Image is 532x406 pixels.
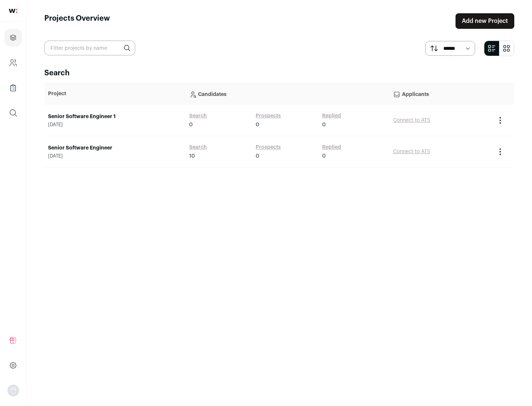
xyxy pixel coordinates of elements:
[189,86,386,101] p: Candidates
[4,29,22,47] a: Projects
[44,41,135,55] input: Filter projects by name
[189,144,207,151] a: Search
[322,152,326,160] span: 0
[7,385,19,396] button: Open dropdown
[48,153,182,159] span: [DATE]
[48,90,182,97] p: Project
[322,121,326,128] span: 0
[9,9,17,13] img: wellfound-shorthand-0d5821cbd27db2630d0214b213865d53afaa358527fdda9d0ea32b1df1b89c2c.svg
[256,121,259,128] span: 0
[496,116,505,125] button: Project Actions
[256,152,259,160] span: 0
[189,121,193,128] span: 0
[322,112,341,120] a: Replied
[456,13,514,29] a: Add new Project
[393,86,488,101] p: Applicants
[7,385,19,396] img: nopic.png
[393,118,430,123] a: Connect to ATS
[48,122,182,128] span: [DATE]
[256,112,281,120] a: Prospects
[4,79,22,97] a: Company Lists
[44,13,110,29] h1: Projects Overview
[4,54,22,72] a: Company and ATS Settings
[322,144,341,151] a: Replied
[44,68,514,78] h2: Search
[189,112,207,120] a: Search
[48,113,182,120] a: Senior Software Engineer 1
[496,147,505,156] button: Project Actions
[189,152,195,160] span: 10
[393,149,430,154] a: Connect to ATS
[256,144,281,151] a: Prospects
[48,144,182,152] a: Senior Software Engineer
